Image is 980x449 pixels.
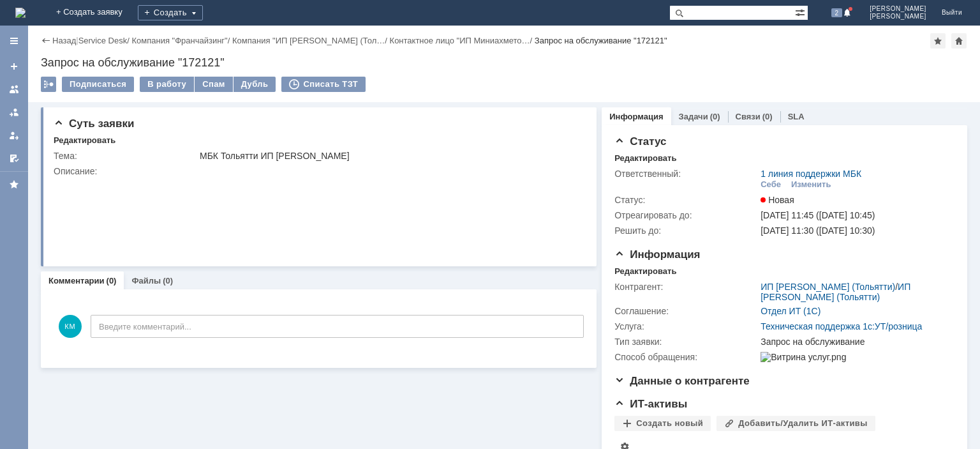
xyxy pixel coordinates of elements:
[614,282,758,292] div: Контрагент:
[761,210,875,220] span: [DATE] 11:45 ([DATE] 10:45)
[761,195,794,205] span: Новая
[4,148,24,169] a: Мои согласования
[761,179,781,190] div: Себе
[614,195,758,205] div: Статус:
[535,36,667,45] div: Запрос на обслуживание "172121"
[54,166,581,176] div: Описание:
[761,352,846,362] img: Витрина услуг.png
[761,337,948,347] div: Запрос на обслуживание
[614,266,676,277] div: Редактировать
[761,282,948,302] div: /
[54,118,134,130] span: Суть заявки
[4,79,24,100] a: Заявки на командах
[614,135,666,148] span: Статус
[614,321,758,331] div: Услуга:
[614,210,758,220] div: Отреагировать до:
[614,352,758,362] div: Способ обращения:
[710,112,720,121] div: (0)
[4,125,24,146] a: Мои заявки
[390,36,535,45] div: /
[54,151,197,161] div: Тема:
[131,276,161,285] a: Файлы
[951,33,967,49] div: Сделать домашней страницей
[788,112,805,121] a: SLA
[614,153,676,164] div: Редактировать
[870,5,926,13] span: [PERSON_NAME]
[200,151,579,161] div: МБК Тольятти ИП [PERSON_NAME]
[131,36,232,45] div: /
[831,8,843,17] span: 2
[761,282,910,302] a: ИП [PERSON_NAME] (Тольятти)
[795,6,808,18] span: Расширенный поиск
[107,276,117,285] div: (0)
[761,169,861,179] a: 1 линия поддержки МБК
[791,179,831,190] div: Изменить
[614,337,758,347] div: Тип заявки:
[4,56,24,77] a: Создать заявку
[15,8,26,18] img: logo
[679,112,708,121] a: Задачи
[131,36,227,45] a: Компания "Франчайзинг"
[614,375,750,387] span: Данные о контрагенте
[609,112,663,121] a: Информация
[736,112,761,121] a: Связи
[41,77,56,92] div: Работа с массовостью
[614,398,687,410] span: ИТ-активы
[761,282,895,292] a: ИП [PERSON_NAME] (Тольятти)
[930,33,946,49] div: Добавить в избранное
[762,112,773,121] div: (0)
[54,135,115,146] div: Редактировать
[163,276,173,285] div: (0)
[614,225,758,236] div: Решить до:
[761,321,922,331] a: Техническая поддержка 1с:УТ/розница
[761,306,820,316] a: Отдел ИТ (1С)
[41,56,967,69] div: Запрос на обслуживание "172121"
[4,102,24,123] a: Заявки в моей ответственности
[78,36,132,45] div: /
[232,36,385,45] a: Компания "ИП [PERSON_NAME] (Тол…
[15,8,26,18] a: Перейти на домашнюю страницу
[138,5,203,20] div: Создать
[76,35,78,45] div: |
[52,36,76,45] a: Назад
[761,225,875,236] span: [DATE] 11:30 ([DATE] 10:30)
[870,13,926,20] span: [PERSON_NAME]
[614,306,758,316] div: Соглашение:
[78,36,128,45] a: Service Desk
[48,276,105,285] a: Комментарии
[59,315,82,338] span: КМ
[614,248,700,261] span: Информация
[614,169,758,179] div: Ответственный:
[390,36,530,45] a: Контактное лицо "ИП Миниахмето…
[232,36,390,45] div: /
